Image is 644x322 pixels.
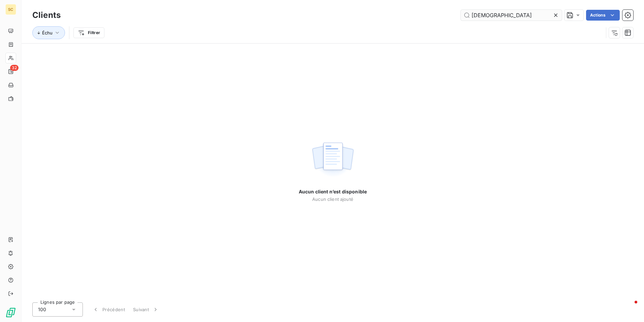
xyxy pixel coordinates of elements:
button: Suivant [129,302,163,317]
span: Échu [42,30,53,35]
iframe: Intercom live chat [621,299,637,315]
a: 32 [5,66,16,77]
span: 32 [10,65,19,71]
img: empty state [311,139,354,181]
span: Aucun client n’est disponible [299,188,367,195]
div: SC [5,4,16,15]
span: 100 [38,306,46,313]
input: Rechercher [461,10,562,21]
button: Actions [586,10,620,21]
span: Aucun client ajouté [312,196,353,202]
img: Logo LeanPay [5,307,16,318]
button: Filtrer [73,27,104,38]
h3: Clients [32,9,61,21]
button: Précédent [88,302,129,317]
button: Échu [32,26,65,39]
